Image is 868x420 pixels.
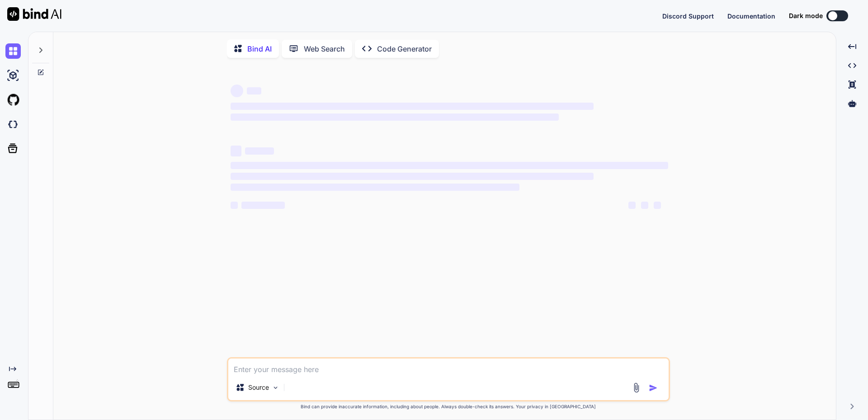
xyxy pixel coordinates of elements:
img: darkCloudIdeIcon [5,117,21,132]
p: Web Search [304,43,345,54]
img: icon [649,383,658,392]
span: ‌ [628,202,636,209]
img: githubLight [5,92,21,108]
span: ‌ [231,202,238,209]
span: ‌ [654,202,661,209]
img: ai-studio [5,68,21,83]
span: ‌ [231,85,243,97]
span: ‌ [231,103,594,110]
span: Discord Support [662,12,714,20]
span: ‌ [231,184,519,191]
p: Bind can provide inaccurate information, including about people. Always double-check its answers.... [227,403,670,410]
p: Bind AI [247,43,272,54]
img: attachment [631,382,642,393]
button: Documentation [727,11,775,21]
img: Pick Models [272,384,279,392]
span: ‌ [247,87,261,94]
button: Discord Support [662,11,714,21]
span: ‌ [231,162,668,169]
img: Bind AI [7,7,61,21]
p: Source [248,383,269,392]
p: Code Generator [377,43,432,54]
span: Documentation [727,12,775,20]
span: ‌ [231,173,594,180]
img: chat [5,43,21,59]
span: ‌ [231,113,559,121]
span: ‌ [241,202,285,209]
span: ‌ [231,146,241,156]
span: ‌ [641,202,648,209]
span: ‌ [245,147,274,155]
span: Dark mode [789,11,823,20]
